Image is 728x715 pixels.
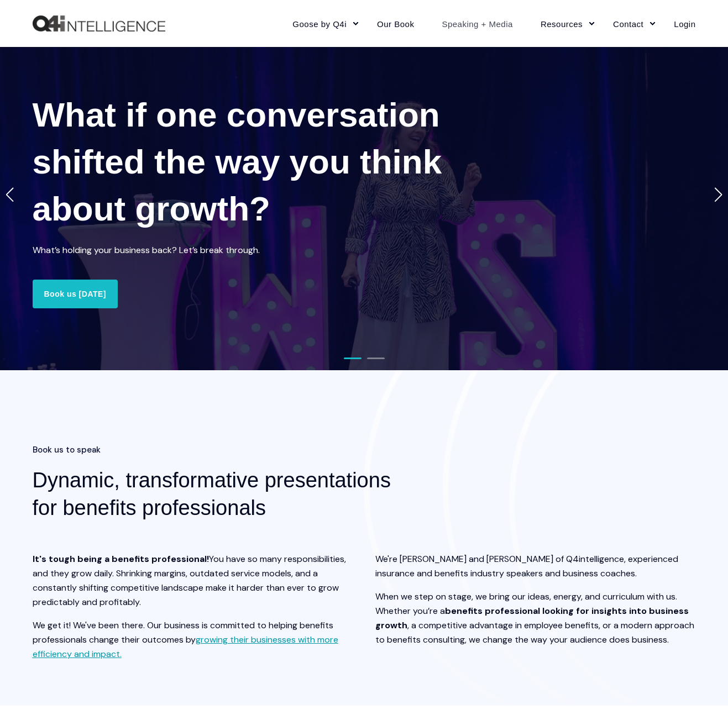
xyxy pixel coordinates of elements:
img: Q4intelligence, LLC logo [33,15,165,32]
h2: Dynamic, transformative presentations for benefits professionals [33,466,403,522]
p: You have so many responsibilities, and they grow daily. Shrinking margins, outdated service model... [33,552,353,609]
div: Previous slide [6,187,14,202]
a: Book us [DATE] [33,280,118,308]
p: When we step on stage, we bring our ideas, energy, and curriculum with us. Whether you’re a , a c... [375,590,696,647]
h1: What if one conversation shifted the way you think about growth? [33,91,475,232]
p: We're [PERSON_NAME] and [PERSON_NAME] of Q4intelligence, experienced insurance and benefits indus... [375,552,696,581]
a: Back to Home [33,15,165,32]
p: What’s holding your business back? Let’s break through. [33,243,309,257]
strong: benefits professional looking for insights into business growth [375,605,689,631]
a: growing their businesses with more efficiency and impact. [33,634,338,660]
div: Next slide [714,187,722,202]
span: Book us to speak [33,442,101,458]
span: Go to slide [344,357,362,359]
strong: It's tough being a benefits professional! [33,553,209,565]
span: Go to slide [367,357,385,359]
p: We get it! We've been there. Our business is committed to helping benefits professionals change t... [33,618,353,661]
